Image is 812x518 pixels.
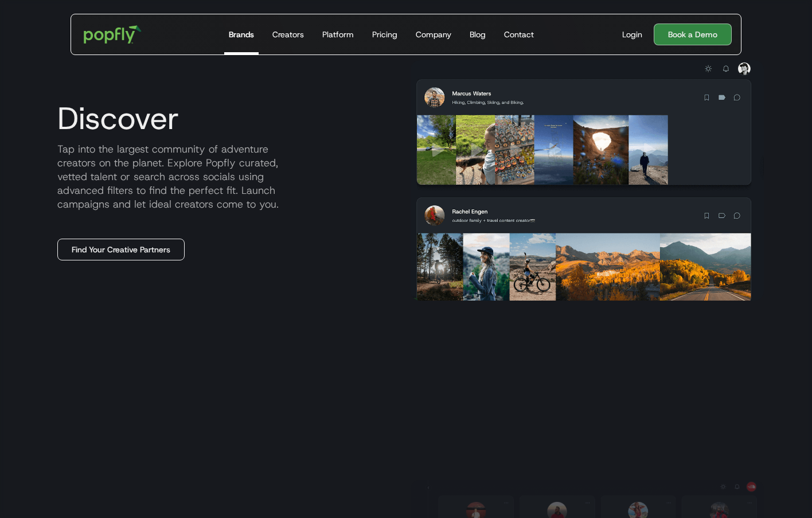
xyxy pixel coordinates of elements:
div: Company [416,29,451,40]
p: Tap into the largest community of adventure creators on the planet. Explore Popfly curated, vette... [48,142,401,211]
a: Brands [224,14,259,54]
div: Brands [229,29,254,40]
a: Book a Demo [654,24,732,45]
a: Find Your Creative Partners [57,239,185,260]
a: Company [411,14,456,54]
a: Login [618,29,647,40]
div: Contact [504,29,534,40]
a: home [76,17,150,52]
a: Creators [268,14,309,54]
h3: Discover [48,101,179,135]
div: Pricing [372,29,397,40]
div: Blog [470,29,486,40]
div: Platform [322,29,354,40]
a: Contact [499,14,538,54]
a: Platform [318,14,358,54]
a: Blog [465,14,490,54]
div: Creators [272,29,304,40]
div: Login [622,29,642,40]
a: Pricing [368,14,402,54]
